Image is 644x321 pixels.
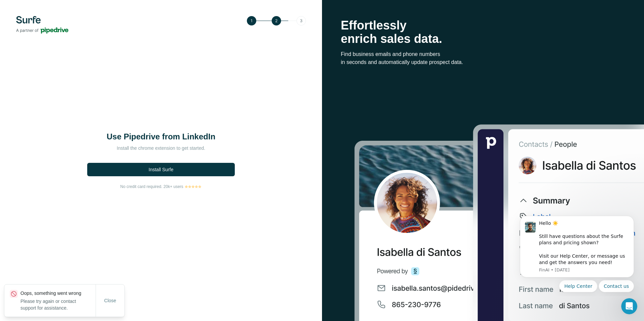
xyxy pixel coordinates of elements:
span: No credit card required. 20k+ users [120,184,183,190]
img: Surfe Stock Photo - Selling good vibes [354,123,644,321]
p: Install the chrome extension to get started. [94,145,228,151]
button: Close [100,295,121,307]
h1: Use Pipedrive from LinkedIn [94,131,228,142]
p: Effortlessly [341,19,625,32]
p: Oops, something went wrong [20,290,96,297]
iframe: Intercom live chat [621,298,637,314]
p: in seconds and automatically update prospect data. [341,58,625,66]
p: enrich sales data. [341,32,625,46]
iframe: Intercom notifications message [510,210,644,296]
img: Step 2 [247,16,306,25]
img: Surfe's logo [16,16,68,34]
span: Close [104,297,116,304]
span: Install Surfe [149,166,173,173]
p: Find business emails and phone numbers [341,50,625,58]
button: Install Surfe [87,163,235,176]
p: Please try again or contact support for assistance. [20,298,96,311]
